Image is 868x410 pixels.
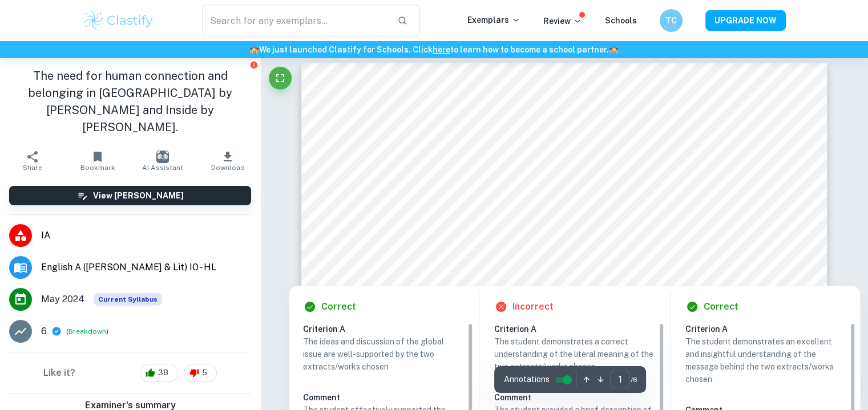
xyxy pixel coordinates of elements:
a: Schools [605,16,637,25]
h6: Comment [303,391,464,404]
span: / 6 [630,375,637,385]
div: 38 [140,364,178,382]
span: Current Syllabus [94,293,162,306]
span: Share [23,164,42,172]
h6: Correct [321,300,356,314]
span: AI Assistant [142,164,183,172]
p: The ideas and discussion of the global issue are well-supported by the two extracts/works chosen [303,335,464,373]
span: 38 [152,367,175,379]
h6: Criterion A [303,323,473,335]
h6: Like it? [43,366,75,380]
h6: Comment [494,391,655,404]
span: Download [211,164,245,172]
h1: The need for human connection and belonging in [GEOGRAPHIC_DATA] by [PERSON_NAME] and Inside by [... [9,67,251,136]
input: Search for any exemplars... [202,5,389,36]
p: Exemplars [467,14,520,26]
p: The student demonstrates an excellent and insightful understanding of the message behind the two ... [685,335,846,385]
button: AI Assistant [130,145,195,177]
button: Report issue [249,60,258,69]
h6: Correct [704,300,738,314]
span: 5 [196,367,213,379]
h6: View [PERSON_NAME] [93,189,184,202]
span: 🏫 [249,45,259,54]
h6: TC [664,14,677,27]
h6: We just launched Clastify for Schools. Click to learn how to become a school partner. [2,43,866,56]
p: Review [543,15,582,27]
button: Breakdown [68,326,106,336]
span: IA [41,229,251,242]
a: here [433,45,450,54]
button: TC [660,9,683,32]
span: 🏫 [609,45,619,54]
p: The student demonstrates a correct understanding of the literal meaning of the two extracts/works... [494,335,655,373]
p: 6 [41,324,47,338]
button: View [PERSON_NAME] [9,186,251,205]
span: May 2024 [41,293,84,306]
button: Download [195,145,260,177]
span: English A ([PERSON_NAME] & Lit) IO - HL [41,261,251,274]
h6: Incorrect [512,300,554,314]
span: ( ) [66,326,108,337]
button: Bookmark [65,145,130,177]
div: This exemplar is based on the current syllabus. Feel free to refer to it for inspiration/ideas wh... [94,293,162,306]
img: Clastify logo [83,9,155,32]
span: Annotations [503,374,549,385]
h6: Criterion A [685,323,855,335]
button: UPGRADE NOW [705,10,786,31]
img: AI Assistant [156,151,169,163]
button: Fullscreen [269,67,292,90]
div: 5 [184,364,217,382]
h6: Criterion A [494,323,664,335]
span: Bookmark [80,164,115,172]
